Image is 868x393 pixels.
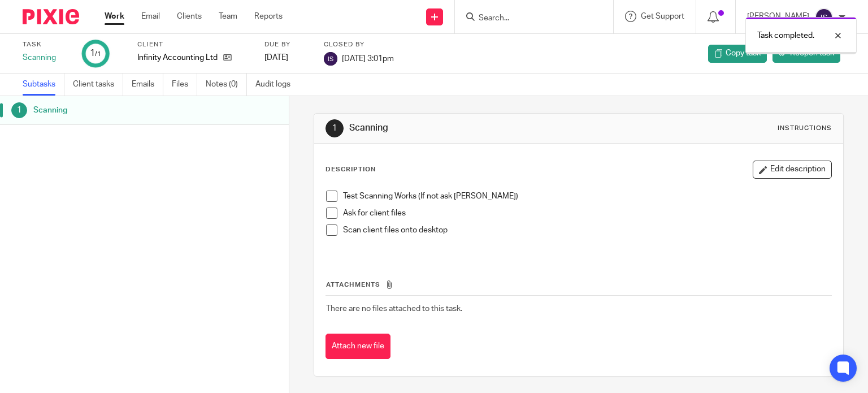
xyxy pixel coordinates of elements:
[95,51,101,57] small: /1
[73,74,123,96] a: Client tasks
[23,40,68,49] label: Task
[177,11,202,22] a: Clients
[753,161,832,179] button: Edit description
[255,74,299,96] a: Audit logs
[326,305,462,313] span: There are no files attached to this task.
[23,9,79,24] img: Pixie
[105,11,124,22] a: Work
[778,124,832,133] div: Instructions
[219,11,237,22] a: Team
[264,40,310,49] label: Due by
[325,334,390,359] button: Attach new file
[141,11,160,22] a: Email
[325,119,344,137] div: 1
[137,40,250,49] label: Client
[206,74,247,96] a: Notes (0)
[815,8,833,26] img: svg%3E
[90,47,101,60] div: 1
[132,74,163,96] a: Emails
[324,52,337,66] img: svg%3E
[326,282,380,288] span: Attachments
[23,52,68,63] div: Scanning
[254,11,283,22] a: Reports
[343,191,832,202] p: Test Scanning Works (If not ask [PERSON_NAME])
[343,224,832,236] p: Scan client files onto desktop
[349,122,602,134] h1: Scanning
[172,74,197,96] a: Files
[343,208,832,219] p: Ask for client files
[264,52,310,63] div: [DATE]
[23,74,64,96] a: Subtasks
[342,54,394,62] span: [DATE] 3:01pm
[757,30,814,41] p: Task completed.
[324,40,394,49] label: Closed by
[325,165,376,174] p: Description
[33,102,196,119] h1: Scanning
[11,102,27,118] div: 1
[137,52,218,63] p: Infinity Accounting Ltd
